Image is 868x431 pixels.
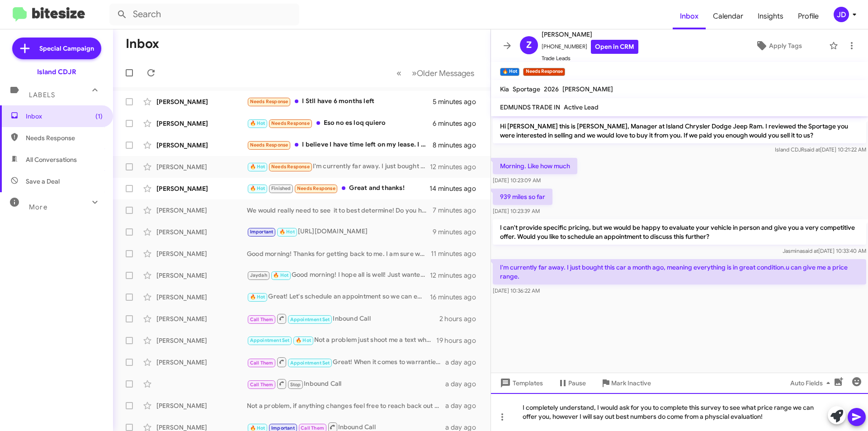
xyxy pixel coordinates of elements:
[250,99,288,104] span: Needs Response
[433,97,483,106] div: 5 minutes ago
[156,97,247,106] div: [PERSON_NAME]
[156,401,247,410] div: [PERSON_NAME]
[273,272,288,278] span: 🔥 Hot
[290,317,330,322] span: Appointment Set
[769,38,802,54] span: Apply Tags
[493,189,552,205] p: 939 miles so far
[250,120,265,126] span: 🔥 Hot
[433,227,483,237] div: 9 minutes ago
[431,249,483,258] div: 11 minutes ago
[500,103,560,111] span: EDMUNDS TRADE IN
[26,133,103,142] span: Needs Response
[433,141,483,150] div: 8 minutes ago
[271,120,310,126] span: Needs Response
[412,67,417,79] span: »
[706,3,750,29] a: Calendar
[12,38,101,59] a: Special Campaign
[109,4,299,25] input: Search
[564,103,599,111] span: Active Lead
[591,40,638,54] a: Open in CRM
[296,337,311,343] span: 🔥 Hot
[542,29,638,40] span: [PERSON_NAME]
[593,375,658,391] button: Mark Inactive
[493,208,540,214] span: [DATE] 10:23:39 AM
[392,64,480,82] nav: Page navigation example
[542,54,638,63] span: Trade Leads
[568,375,586,391] span: Pause
[26,177,60,186] span: Save a Deal
[783,375,841,391] button: Auto Fields
[247,313,439,324] div: Inbound Call
[493,259,866,284] p: I'm currently far away. I just bought this car a month ago, meaning everything is in great condit...
[247,292,430,302] div: Great! Let's schedule an appointment so we can evaluate your Cherokee and make you an offer. When...
[673,3,706,29] a: Inbox
[250,142,288,148] span: Needs Response
[491,375,550,391] button: Templates
[250,185,265,191] span: 🔥 Hot
[247,249,431,258] div: Good morning! Thanks for getting back to me. I am sure we can help see what we can do to get you ...
[247,206,433,215] div: We would really need to see it to best determine! Do you have some time [DATE] or [DATE] to bring...
[247,96,433,107] div: I Stll have 6 months left
[250,317,274,322] span: Call Them
[297,185,335,191] span: Needs Response
[156,271,247,280] div: [PERSON_NAME]
[826,7,858,22] button: JD
[247,183,429,194] div: Great and thanks!
[250,229,274,235] span: Important
[493,219,866,245] p: I can't provide specific pricing, but we would be happy to evaluate your vehicle in person and gi...
[301,425,324,431] span: Call Them
[750,3,791,29] a: Insights
[834,7,849,22] div: JD
[247,161,430,172] div: I'm currently far away. I just bought this car a month ago, meaning everything is in great condit...
[271,185,291,191] span: Finished
[37,67,76,76] div: Island CDJR
[250,272,267,278] span: Jaydah
[611,375,651,391] span: Mark Inactive
[156,358,247,367] div: [PERSON_NAME]
[247,378,445,389] div: Inbound Call
[433,119,483,128] div: 6 minutes ago
[513,85,540,93] span: Sportage
[250,294,265,300] span: 🔥 Hot
[126,37,159,51] h1: Inbox
[250,164,265,170] span: 🔥 Hot
[542,40,638,54] span: [PHONE_NUMBER]
[250,425,265,431] span: 🔥 Hot
[247,227,433,237] div: [URL][DOMAIN_NAME]
[156,336,247,345] div: [PERSON_NAME]
[732,38,825,54] button: Apply Tags
[250,337,290,343] span: Appointment Set
[500,85,509,93] span: Kia
[39,44,94,53] span: Special Campaign
[279,229,295,235] span: 🔥 Hot
[550,375,593,391] button: Pause
[271,425,295,431] span: Important
[523,68,565,76] small: Needs Response
[95,112,103,121] span: (1)
[791,3,826,29] a: Profile
[156,293,247,302] div: [PERSON_NAME]
[391,64,407,82] button: Previous
[396,67,401,79] span: «
[417,68,474,78] span: Older Messages
[430,271,483,280] div: 12 minutes ago
[493,118,866,143] p: Hi [PERSON_NAME] this is [PERSON_NAME], Manager at Island Chrysler Dodge Jeep Ram. I reviewed the...
[271,164,310,170] span: Needs Response
[775,146,866,153] span: Island CDJR [DATE] 10:21:22 AM
[247,118,433,128] div: Eso no es loq quiero
[436,336,483,345] div: 19 hours ago
[429,184,483,193] div: 14 minutes ago
[156,206,247,215] div: [PERSON_NAME]
[406,64,480,82] button: Next
[156,314,247,323] div: [PERSON_NAME]
[247,140,433,150] div: I believe I have time left on my lease. I do not want to add in extra payments
[26,112,103,121] span: Inbox
[526,38,532,52] span: Z
[445,358,483,367] div: a day ago
[247,356,445,368] div: Great! When it comes to warranties on our Vehicle, Its the easiest part!
[250,360,274,366] span: Call Them
[29,91,55,99] span: Labels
